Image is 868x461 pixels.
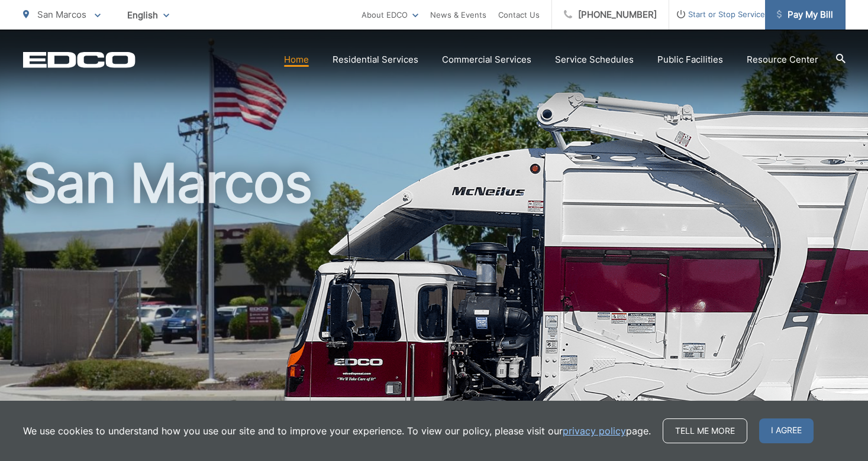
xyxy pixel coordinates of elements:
[23,51,135,68] a: EDCD logo. Return to the homepage.
[563,424,626,438] a: privacy policy
[657,53,723,67] a: Public Facilities
[362,8,418,22] a: About EDCO
[777,8,833,22] span: Pay My Bill
[118,5,178,25] span: English
[333,53,418,67] a: Residential Services
[555,53,634,67] a: Service Schedules
[37,9,86,20] span: San Marcos
[663,418,747,443] a: Tell me more
[442,53,531,67] a: Commercial Services
[284,53,309,67] a: Home
[747,53,818,67] a: Resource Center
[23,424,651,438] p: We use cookies to understand how you use our site and to improve your experience. To view our pol...
[498,8,540,22] a: Contact Us
[759,418,814,443] span: I agree
[430,8,486,22] a: News & Events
